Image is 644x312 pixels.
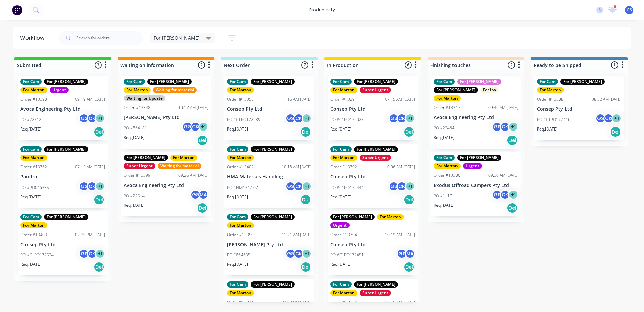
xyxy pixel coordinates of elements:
div: 09:30 AM [DATE] [488,172,518,178]
div: Super Urgent [360,290,391,296]
div: + 1 [405,181,415,191]
div: + 1 [95,113,105,123]
p: Req. [DATE] [20,194,41,200]
div: Order #13358 [227,96,254,102]
div: For [PERSON_NAME] [44,214,88,220]
div: Order #13398 [20,96,47,102]
div: + 1 [95,249,105,259]
div: For Cam [20,146,42,152]
div: 07:15 AM [DATE] [385,96,415,102]
div: For [PERSON_NAME] [44,146,88,152]
div: CK [293,181,304,191]
div: Del [94,194,104,205]
div: Order #13274 [330,299,357,305]
div: Order #13403 [20,232,47,238]
div: For Marton [170,155,197,161]
div: GS [492,190,502,200]
div: + 1 [302,113,312,123]
div: For [PERSON_NAME] [44,79,88,85]
p: [PERSON_NAME] Pty Ltd [124,115,208,120]
div: + 1 [302,181,312,191]
p: Req. [DATE] [434,202,454,208]
div: Del [94,262,104,272]
div: Del [94,126,104,137]
div: Del [610,126,621,137]
div: CK [293,249,304,259]
p: Req. [DATE] [330,261,351,267]
div: CK [500,190,510,200]
p: PO #HM1342-07 [227,185,258,191]
div: For Marton [227,222,254,228]
div: CK [87,249,97,259]
div: 09:49 AM [DATE] [488,105,518,111]
div: GS [285,181,296,191]
div: Del [300,194,311,205]
div: Order #13371 [227,299,254,305]
div: CK [397,181,407,191]
div: For Marton [377,214,404,220]
div: For Cam [227,79,248,85]
div: + 1 [508,122,518,132]
p: Consep Pty Ltd [330,174,415,180]
p: PO #864181 [124,125,147,131]
div: 10:16 AM [DATE] [385,299,415,305]
p: Req. [DATE] [330,194,351,200]
div: Super Urgent [124,163,155,169]
div: For [PERSON_NAME] [354,79,398,85]
div: GS [595,113,605,123]
div: 10:17 AM [DATE] [178,105,208,111]
div: For [PERSON_NAME]For MartonUrgentOrder #1339410:19 AM [DATE]Consep Pty LtdPO #C1PO172451GSMAReq.[... [328,211,418,276]
div: For Cam [227,214,248,220]
div: For [PERSON_NAME] [330,214,375,220]
div: For CamFor [PERSON_NAME]For MartonSuper UrgentOrder #1329107:15 AM [DATE]Consep Pty LtdPO #C1PO17... [328,76,418,140]
div: For [PERSON_NAME] [251,214,295,220]
div: Super Urgent [360,87,391,93]
div: 09:26 AM [DATE] [178,172,208,178]
div: For Marton [20,222,47,228]
div: For Marton [227,290,254,296]
div: For CamFor [PERSON_NAME]For MartonWaiting for materialWaiting for UpdateOrder #1334810:17 AM [DAT... [121,76,211,149]
div: For Iba [480,87,499,93]
div: For Marton [20,155,47,161]
div: Del [197,135,208,146]
p: PO #C1PO172289 [227,117,260,123]
p: Req. [DATE] [330,126,351,132]
p: Req. [DATE] [434,135,454,141]
div: For CamFor [PERSON_NAME]For MartonUrgentOrder #1338609:30 AM [DATE]Exodus Offroad Campers Pty Ltd... [431,152,521,216]
p: Req. [DATE] [124,202,145,208]
div: Order #13348 [124,105,150,111]
div: MA [405,249,415,259]
p: PO #PO046335 [20,185,49,191]
div: For CamFor [PERSON_NAME]For MartonOrder #1336207:15 AM [DATE]PandrolPO #PO046335GSCK+1Req.[DATE]Del [18,144,108,208]
div: Waiting for material [158,163,201,169]
div: GS [285,113,296,123]
div: Del [300,262,311,272]
p: PO #22514 [124,193,145,199]
div: GS [79,113,89,123]
div: For Marton [330,87,357,93]
div: Order #13359 [227,232,254,238]
span: For [PERSON_NAME] [154,34,200,41]
p: PO #C1PO172444 [330,185,364,191]
div: GS [389,181,399,191]
div: Urgent [330,222,350,228]
div: For Cam [124,79,145,85]
div: 02:29 PM [DATE] [75,232,105,238]
div: For Cam [537,79,558,85]
div: 10:18 AM [DATE] [282,164,312,170]
p: PO #22464 [434,125,454,131]
div: Waiting for material [153,87,197,93]
p: Req. [DATE] [227,261,248,267]
p: Pandrol [20,174,105,180]
div: Order #13399 [124,172,150,178]
div: GS [397,249,407,259]
div: For Marton [330,290,357,296]
div: For CamFor [PERSON_NAME]For MartonOrder #1335911:21 AM [DATE][PERSON_NAME] Pty LtdPO #864635GSCK+... [224,211,314,276]
div: 08:32 AM [DATE] [592,96,622,102]
p: Consep Pty Ltd [330,242,415,248]
div: For Cam [227,281,248,288]
p: Avoca Engineering Pty Ltd [434,115,518,120]
div: Del [507,203,518,213]
p: PO #C1PO172416 [537,117,570,123]
input: Search for orders... [76,31,143,45]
